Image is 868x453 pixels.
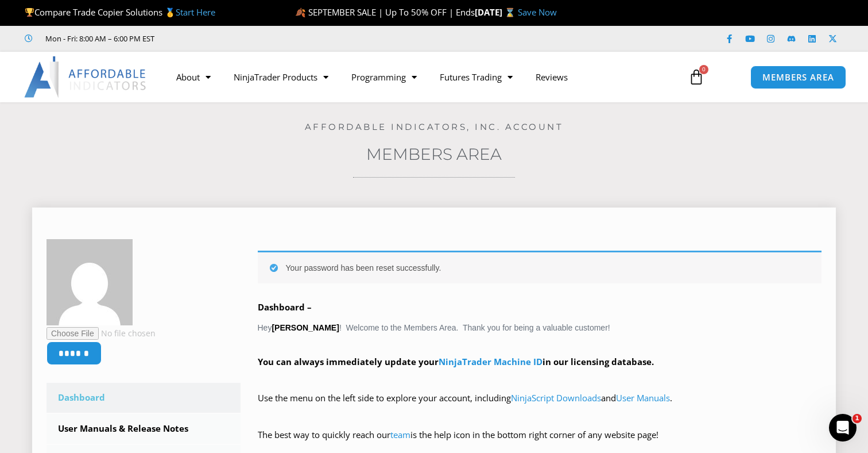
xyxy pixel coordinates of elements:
a: Save Now [518,6,557,18]
nav: Menu [165,64,677,90]
a: Start Here [176,6,215,18]
span: MEMBERS AREA [762,73,834,82]
a: Programming [340,64,428,90]
iframe: Customer reviews powered by Trustpilot [170,33,343,44]
strong: [PERSON_NAME] [272,323,339,332]
a: Affordable Indicators, Inc. Account [305,121,564,132]
iframe: Intercom live chat [829,414,857,442]
span: Mon - Fri: 8:00 AM – 6:00 PM EST [42,32,154,45]
b: Dashboard – [258,301,312,313]
a: 0 [671,60,722,94]
p: Use the menu on the left side to explore your account, including and . [258,390,822,423]
a: User Manuals & Release Notes [46,414,241,444]
span: 0 [699,65,708,74]
div: Your password has been reset successfully. [258,251,822,283]
a: Reviews [524,64,579,90]
img: e01a3ec23a8ac0054db333f359395178c9d716d4f8c14eb93a1f1601815fbc1d [46,239,133,325]
a: About [165,64,222,90]
a: NinjaTrader Products [222,64,340,90]
a: NinjaTrader Machine ID [439,356,542,367]
span: Compare Trade Copier Solutions 🥇 [25,6,215,18]
span: 🍂 SEPTEMBER SALE | Up To 50% OFF | Ends [295,6,475,18]
a: Dashboard [46,383,241,413]
a: Members Area [366,144,502,164]
a: MEMBERS AREA [750,66,846,89]
img: 🏆 [25,8,34,17]
strong: You can always immediately update your in our licensing database. [258,356,654,367]
a: Futures Trading [428,64,524,90]
a: team [390,429,410,440]
a: User Manuals [616,392,670,404]
a: NinjaScript Downloads [511,392,601,404]
strong: [DATE] ⌛ [475,6,518,18]
span: 1 [852,414,862,423]
img: LogoAI | Affordable Indicators – NinjaTrader [24,56,148,98]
